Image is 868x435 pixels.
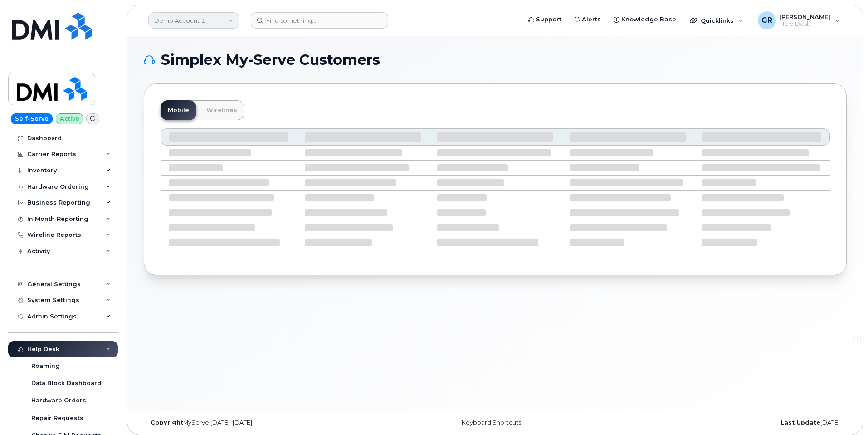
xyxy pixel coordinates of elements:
[612,419,847,426] div: [DATE]
[144,419,378,426] div: MyServe [DATE]–[DATE]
[161,100,196,120] a: Mobile
[462,419,521,426] a: Keyboard Shortcuts
[161,53,380,67] span: Simplex My-Serve Customers
[151,419,183,426] strong: Copyright
[199,100,244,120] a: Wirelines
[780,419,820,426] strong: Last Update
